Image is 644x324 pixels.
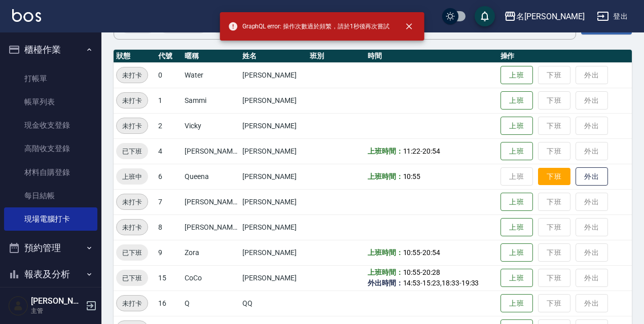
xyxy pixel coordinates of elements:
img: Logo [12,9,41,22]
b: 外出時間： [368,279,403,287]
td: 16 [156,291,182,316]
td: Water [182,62,240,88]
td: QQ [240,291,307,316]
td: Q [182,291,240,316]
td: - [365,138,498,164]
th: 班別 [307,50,365,63]
td: [PERSON_NAME] [240,164,307,189]
td: - - , - [365,265,498,291]
span: 20:54 [422,147,440,155]
td: Queena [182,164,240,189]
td: [PERSON_NAME] [240,138,307,164]
span: 10:55 [403,248,421,257]
td: Zora [182,240,240,265]
th: 暱稱 [182,50,240,63]
a: 高階收支登錄 [4,137,97,160]
td: 9 [156,240,182,265]
td: 15 [156,265,182,291]
span: 未打卡 [117,222,148,233]
a: 帳單列表 [4,90,97,114]
td: 8 [156,214,182,240]
button: 上班 [500,193,533,211]
th: 狀態 [114,50,156,63]
button: 上班 [500,269,533,287]
th: 代號 [156,50,182,63]
th: 姓名 [240,50,307,63]
th: 時間 [365,50,498,63]
span: 19:33 [461,279,479,287]
span: 14:53 [403,279,421,287]
button: 上班 [500,294,533,313]
a: 材料自購登錄 [4,161,97,184]
td: Sammi [182,88,240,113]
button: 上班 [500,117,533,135]
span: GraphQL error: 操作次數過於頻繁，請於1秒後再次嘗試 [228,21,390,31]
a: 打帳單 [4,67,97,90]
button: 預約管理 [4,235,97,261]
td: [PERSON_NAME] [240,113,307,138]
button: 報表及分析 [4,261,97,287]
button: 上班 [500,142,533,161]
button: save [475,6,495,26]
span: 未打卡 [117,95,148,106]
b: 上班時間： [368,147,403,155]
button: 上班 [500,243,533,262]
button: 櫃檯作業 [4,37,97,63]
td: [PERSON_NAME] [240,189,307,214]
td: [PERSON_NAME] [240,62,307,88]
td: [PERSON_NAME] [182,189,240,214]
button: 名[PERSON_NAME] [500,6,589,27]
td: 1 [156,88,182,113]
td: Vicky [182,113,240,138]
span: 10:55 [403,268,421,276]
span: 18:33 [442,279,459,287]
button: 外出 [576,167,608,186]
td: [PERSON_NAME] [240,88,307,113]
span: 未打卡 [117,298,148,309]
td: [PERSON_NAME] [182,214,240,240]
a: 現場電腦打卡 [4,207,97,231]
b: 上班時間： [368,248,403,257]
td: 6 [156,164,182,189]
td: [PERSON_NAME] [240,240,307,265]
span: 已下班 [116,146,148,157]
b: 上班時間： [368,172,403,181]
a: 每日結帳 [4,184,97,207]
button: 登出 [593,7,632,26]
th: 操作 [498,50,632,63]
span: 上班中 [116,171,148,182]
td: [PERSON_NAME] [240,265,307,291]
td: 2 [156,113,182,138]
button: close [398,15,420,38]
span: 10:55 [403,172,421,181]
td: 7 [156,189,182,214]
img: Person [8,296,28,316]
span: 未打卡 [117,121,148,131]
span: 20:28 [422,268,440,276]
button: 上班 [500,66,533,85]
b: 上班時間： [368,268,403,276]
h5: [PERSON_NAME] [31,296,83,306]
button: 上班 [500,218,533,237]
span: 未打卡 [117,70,148,81]
p: 主管 [31,306,83,315]
span: 20:54 [422,248,440,257]
span: 15:23 [422,279,440,287]
td: 4 [156,138,182,164]
a: 現金收支登錄 [4,114,97,137]
span: 已下班 [116,273,148,283]
button: 上班 [500,91,533,110]
td: CoCo [182,265,240,291]
button: 下班 [538,168,570,186]
td: - [365,240,498,265]
td: [PERSON_NAME] [182,138,240,164]
span: 未打卡 [117,197,148,207]
td: 0 [156,62,182,88]
div: 名[PERSON_NAME] [516,10,585,23]
span: 11:22 [403,147,421,155]
td: [PERSON_NAME] [240,214,307,240]
span: 已下班 [116,247,148,258]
